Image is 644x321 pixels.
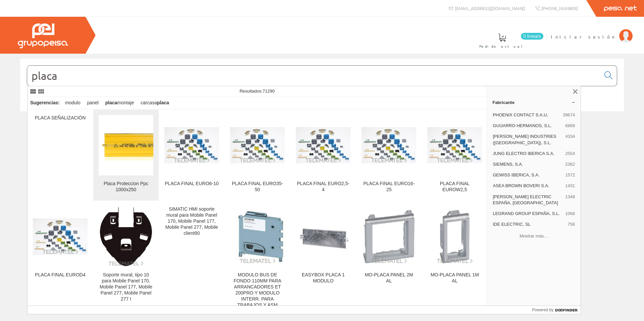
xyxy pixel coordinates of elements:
[493,112,560,118] span: PHOENIX CONTACT S.A.U,
[427,272,482,284] div: MO-PLACA PANEL 1M AL
[230,127,285,164] img: PLACA FINAL EURO35-50
[33,218,88,255] img: PLACA FINAL EUROD4
[93,110,159,201] a: Placa Proteccion Ppc 1000x250 Placa Proteccion Ppc 1000x250
[164,206,219,236] div: SIMATIC HMI soporte mural para Mobile Panel 170, Mobile Panel 177, Mobile Panel 277, Mobile client90
[159,110,224,201] a: PLACA FINAL EURO6-10 PLACA FINAL EURO6-10
[27,66,600,86] input: Buscar...
[28,110,93,201] a: PLACA SEÑALIZACIÓN
[99,129,153,161] img: Placa Proteccion Ppc 1000x250
[521,33,543,40] span: 0 línea/s
[565,161,575,167] span: 2362
[565,133,575,146] span: 4334
[479,43,525,50] span: Pedido actual
[493,183,562,189] span: ASEA BROWN BOVERI S.A.
[164,127,219,164] img: PLACA FINAL EURO6-10
[490,230,578,242] button: Mostrar más…
[427,209,482,264] img: MO-PLACA PANEL 1M AL
[62,97,83,109] div: modulo
[565,183,575,189] span: 1431
[493,172,562,178] span: GEWISS IBERICA, S.A.
[551,28,633,34] a: Iniciar sesión
[356,110,422,201] a: PLACA FINAL EURO16-25 PLACA FINAL EURO16-25
[493,211,562,217] span: LEGRAND GROUP ESPAÑA, S.L.
[225,110,290,201] a: PLACA FINAL EURO35-50 PLACA FINAL EURO35-50
[532,306,581,314] a: Powered by
[493,133,562,146] span: [PERSON_NAME] INDUSTRIES ([GEOGRAPHIC_DATA]), S.L.
[296,181,351,193] div: PLACA FINAL EURO2,5-4
[362,181,416,193] div: PLACA FINAL EURO16-25
[138,97,172,109] div: carcasa
[551,33,616,40] span: Iniciar sesión
[164,181,219,187] div: PLACA FINAL EURO6-10
[105,100,117,105] strong: placa
[296,209,351,264] img: EASYBOX PLACA 1 MODULO
[565,211,575,217] span: 1068
[362,272,416,284] div: MO-PLACA PANEL 2M AL
[565,194,575,206] span: 1348
[532,307,553,313] span: Powered by
[493,161,562,167] span: SIEMENS, S.A.
[263,89,275,94] span: 71290
[427,127,482,164] img: PLACA FINAL EUROW2,5
[85,97,101,109] div: panel
[239,89,275,94] span: Resultados:
[230,209,285,264] img: MODULO BUS DE FONDO 110MM PARA ARRANCADORES ET 200PRO Y MODULO INTERR. PARA TRABAJOS Y ASM MODULO DE
[230,181,285,193] div: PLACA FINAL EURO35-50
[362,209,416,264] img: MO-PLACA PANEL 2M AL
[33,115,88,121] div: PLACA SEÑALIZACIÓN
[565,123,575,129] span: 6869
[493,194,562,206] span: [PERSON_NAME] ELECTRIC ESPAÑA, [GEOGRAPHIC_DATA]
[493,123,562,129] span: GUIJARRO HERMANOS, S.L.
[422,110,487,201] a: PLACA FINAL EUROW2,5 PLACA FINAL EUROW2,5
[99,181,153,193] div: Placa Proteccion Ppc 1000x250
[99,272,153,302] div: Soporte mural, tipo 10 para Mobile Panel 170, Mobile Panel 177, Mobile Panel 277, Mobile Panel 277 I
[565,151,575,157] span: 2554
[157,100,169,105] strong: placa
[20,120,624,125] div: © Grupo Peisa
[296,127,351,164] img: PLACA FINAL EURO2,5-4
[28,98,61,108] div: Sugerencias:
[99,206,153,267] img: Soporte mural, tipo 10 para Mobile Panel 170, Mobile Panel 177, Mobile Panel 277, Mobile Panel 277 I
[493,221,565,227] span: IDE ELECTRIC, SL
[290,110,356,201] a: PLACA FINAL EURO2,5-4 PLACA FINAL EURO2,5-4
[487,97,581,108] a: Fabricante
[103,97,137,109] div: montaje
[362,127,416,164] img: PLACA FINAL EURO16-25
[493,151,562,157] span: JUNG ELECTRO IBERICA S.A.
[565,172,575,178] span: 1572
[296,272,351,284] div: EASYBOX PLACA 1 MODULO
[568,221,575,227] span: 756
[541,5,578,11] span: [PHONE_NUMBER]
[427,181,482,193] div: PLACA FINAL EUROW2,5
[563,112,575,118] span: 39674
[230,272,285,314] div: MODULO BUS DE FONDO 110MM PARA ARRANCADORES ET 200PRO Y MODULO INTERR. PARA TRABAJOS Y ASM MODULO DE
[33,272,88,278] div: PLACA FINAL EUROD4
[455,5,525,11] span: [EMAIL_ADDRESS][DOMAIN_NAME]
[18,23,68,48] img: Grupo Peisa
